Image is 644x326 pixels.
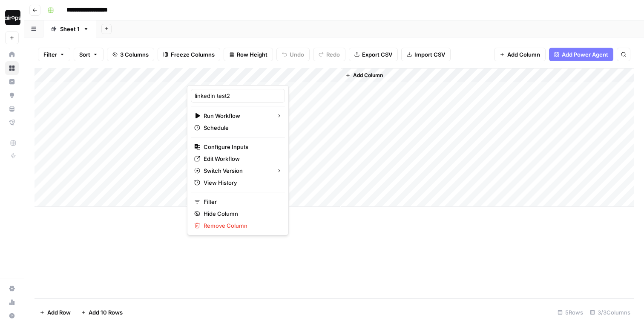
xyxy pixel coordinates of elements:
button: Add Row [34,306,76,319]
span: Schedule [204,123,278,132]
span: Hide Column [204,209,278,218]
span: Filter [204,197,278,206]
button: Workspace: Dille-Sandbox [5,7,19,28]
span: 3 Columns [120,50,149,59]
div: 3/3 Columns [586,306,634,319]
div: Sheet 1 [60,25,80,33]
span: Edit Workflow [204,154,278,163]
button: Import CSV [401,48,451,61]
button: Export CSV [349,48,398,61]
a: Usage [5,295,19,309]
button: Undo [276,48,310,61]
span: Undo [290,50,304,59]
span: Add Power Agent [562,50,608,59]
span: Redo [326,50,340,59]
a: Home [5,48,19,61]
button: Add Power Agent [549,48,613,61]
span: Add 10 Rows [89,308,123,317]
button: Help + Support [5,309,19,323]
button: Add 10 Rows [76,306,128,319]
a: Flightpath [5,116,19,129]
button: Redo [313,48,345,61]
span: Filter [43,50,57,59]
span: Freeze Columns [171,50,215,59]
button: Row Height [224,48,273,61]
span: Export CSV [362,50,392,59]
span: Row Height [237,50,267,59]
button: 3 Columns [107,48,154,61]
a: Sheet 1 [43,20,96,37]
button: Filter [38,48,70,61]
a: Settings [5,282,19,295]
span: Run Workflow [204,112,270,120]
a: Your Data [5,102,19,116]
button: Sort [74,48,103,61]
span: Add Row [47,308,71,317]
span: Import CSV [414,50,445,59]
span: Configure Inputs [204,143,278,151]
img: Dille-Sandbox Logo [5,10,20,25]
span: Add Column [507,50,540,59]
span: Switch Version [204,166,270,175]
div: 5 Rows [554,306,586,319]
a: Opportunities [5,89,19,102]
button: Freeze Columns [158,48,220,61]
span: Remove Column [204,221,278,230]
a: Insights [5,75,19,89]
a: Browse [5,61,19,75]
span: View History [204,178,278,187]
span: Add Column [353,71,383,79]
button: Add Column [342,70,386,81]
span: Sort [79,50,90,59]
button: Add Column [494,48,546,61]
